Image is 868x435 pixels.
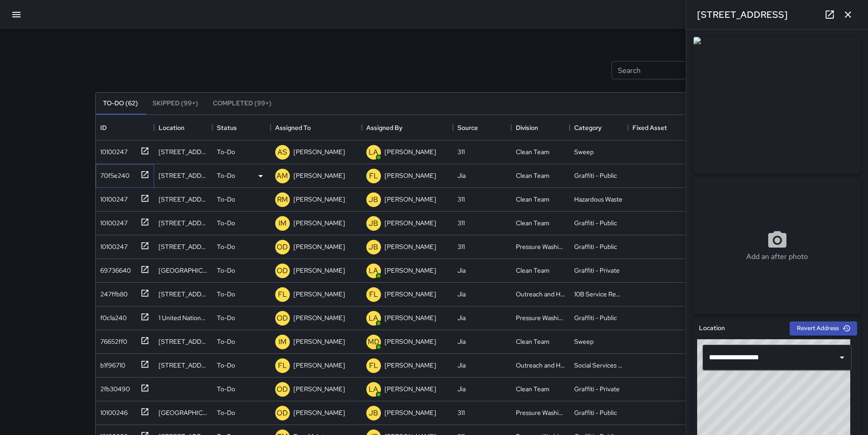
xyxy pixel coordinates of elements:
[212,115,271,140] div: Status
[159,266,208,275] div: 1484 Market Street
[293,337,345,346] p: [PERSON_NAME]
[457,337,466,346] div: Jia
[293,242,345,251] p: [PERSON_NAME]
[385,337,436,346] p: [PERSON_NAME]
[293,218,345,228] p: [PERSON_NAME]
[277,171,288,181] p: AM
[457,218,465,228] div: 311
[217,171,235,180] p: To-Do
[217,147,235,156] p: To-Do
[277,384,288,395] p: OD
[159,147,208,156] div: 275 Hayes Street
[293,384,345,394] p: [PERSON_NAME]
[628,115,686,140] div: Fixed Asset
[385,313,436,322] p: [PERSON_NAME]
[516,171,550,180] div: Clean Team
[278,360,287,371] p: FL
[385,408,436,417] p: [PERSON_NAME]
[217,218,235,228] p: To-Do
[277,147,287,158] p: AS
[97,238,128,251] div: 10100247
[278,337,287,347] p: IM
[369,171,378,181] p: FL
[457,195,465,204] div: 311
[511,115,570,140] div: Division
[97,310,127,322] div: f0c1a240
[217,384,235,394] p: To-Do
[97,333,127,346] div: 76652ff0
[217,266,235,275] p: To-Do
[457,290,466,299] div: Jia
[277,408,288,419] p: OD
[574,115,601,140] div: Category
[574,242,617,251] div: Graffiti - Public
[369,408,378,419] p: JB
[574,171,617,180] div: Graffiti - Public
[159,313,208,322] div: 1 United Nations Plz
[369,289,378,300] p: FL
[277,265,288,276] p: OD
[96,115,154,140] div: ID
[97,167,129,180] div: 70f5e240
[516,218,550,228] div: Clean Team
[159,408,208,417] div: 1484 Market Street
[632,115,667,140] div: Fixed Asset
[574,361,623,370] div: Social Services Support
[217,115,237,140] div: Status
[385,242,436,251] p: [PERSON_NAME]
[217,313,235,322] p: To-Do
[385,171,436,180] p: [PERSON_NAME]
[293,361,345,370] p: [PERSON_NAME]
[385,384,436,394] p: [PERSON_NAME]
[277,194,288,205] p: RM
[96,93,145,114] button: To-Do (62)
[574,195,622,204] div: Hazardous Waste
[516,290,565,299] div: Outreach and Hospitality
[574,337,594,346] div: Sweep
[362,115,453,140] div: Assigned By
[385,361,436,370] p: [PERSON_NAME]
[277,313,288,324] p: OD
[369,194,378,205] p: JB
[457,171,466,180] div: Jia
[97,357,125,370] div: b1f96710
[293,408,345,417] p: [PERSON_NAME]
[97,144,128,156] div: 10100247
[385,218,436,228] p: [PERSON_NAME]
[368,337,380,347] p: MD
[457,266,466,275] div: Jia
[217,361,235,370] p: To-Do
[385,266,436,275] p: [PERSON_NAME]
[271,115,362,140] div: Assigned To
[275,115,311,140] div: Assigned To
[278,289,287,300] p: FL
[154,115,212,140] div: Location
[574,313,617,322] div: Graffiti - Public
[159,171,208,180] div: 1150 Market Street
[516,266,550,275] div: Clean Team
[516,408,565,417] div: Pressure Washing
[217,195,235,204] p: To-Do
[574,408,617,417] div: Graffiti - Public
[516,195,550,204] div: Clean Team
[159,290,208,299] div: 333 Franklin Street
[369,218,378,229] p: JB
[457,361,466,370] div: Jia
[97,404,128,417] div: 10100246
[217,290,235,299] p: To-Do
[369,147,378,158] p: LA
[385,147,436,156] p: [PERSON_NAME]
[516,147,550,156] div: Clean Team
[97,286,128,299] div: 247ffb80
[457,384,466,394] div: Jia
[293,147,345,156] p: [PERSON_NAME]
[159,337,208,346] div: 300 Gough Street
[574,147,594,156] div: Sweep
[293,171,345,180] p: [PERSON_NAME]
[217,408,235,417] p: To-Do
[278,218,287,229] p: IM
[516,313,565,322] div: Pressure Washing
[293,313,345,322] p: [PERSON_NAME]
[97,191,128,204] div: 10100247
[277,242,288,253] p: OD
